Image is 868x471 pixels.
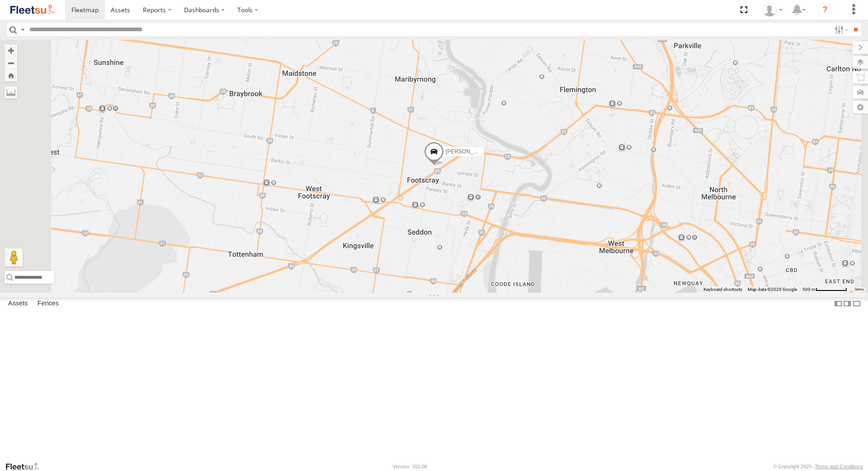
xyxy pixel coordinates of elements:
label: Search Query [19,23,26,36]
div: Version: 310.00 [393,464,427,469]
label: Hide Summary Table [852,297,861,310]
button: Zoom in [5,44,17,57]
a: Terms (opens in new tab) [854,287,864,291]
label: Measure [5,86,17,99]
button: Keyboard shortcuts [703,286,742,293]
i: ? [818,3,832,17]
button: Drag Pegman onto the map to open Street View [5,248,23,266]
label: Search Filter Options [831,23,850,36]
span: Map data ©2025 Google [748,287,797,292]
span: [PERSON_NAME] [446,148,491,155]
a: Terms and Conditions [815,464,863,469]
div: Peter Edwardes [759,3,786,17]
label: Fences [33,298,63,310]
label: Map Settings [853,101,868,114]
div: © Copyright 2025 - [773,464,863,469]
button: Map Scale: 500 m per 66 pixels [800,286,850,293]
img: fleetsu-logo-horizontal.svg [9,4,56,16]
span: 500 m [802,287,816,292]
a: Visit our Website [5,462,47,471]
label: Dock Summary Table to the Left [834,297,843,310]
button: Zoom Home [5,69,17,81]
label: Assets [4,298,32,310]
button: Zoom out [5,57,17,69]
label: Dock Summary Table to the Right [843,297,852,310]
